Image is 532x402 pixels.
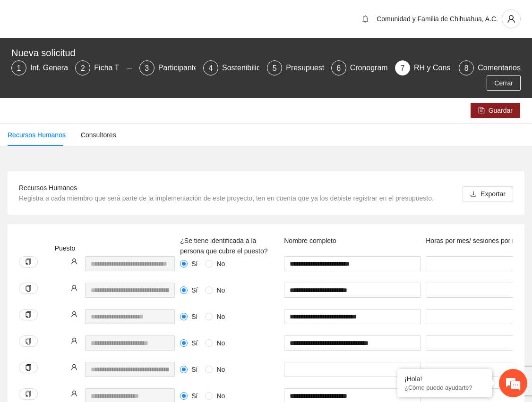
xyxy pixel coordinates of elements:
[25,311,32,318] span: copy
[25,259,32,265] span: copy
[502,15,520,23] span: user
[213,311,229,322] span: No
[8,130,66,140] div: Recursos Humanos
[71,364,77,370] span: user
[478,107,485,115] span: save
[81,130,116,140] div: Consultores
[11,45,515,60] div: Nueva solicitud
[94,60,127,75] div: Ficha T
[25,364,32,371] span: copy
[11,60,68,75] div: 1Inf. General
[25,338,32,344] span: copy
[145,64,149,72] span: 3
[75,60,131,75] div: 2Ficha T
[213,338,229,348] span: No
[188,285,201,295] span: Sí
[273,64,277,72] span: 5
[350,60,400,75] div: Cronograma
[188,311,201,322] span: Sí
[188,338,201,348] span: Sí
[180,237,267,255] span: ¿Se tiene identificada a la persona que cubre el puesto?
[502,9,521,28] button: user
[158,60,210,75] div: Participantes
[213,391,229,401] span: No
[139,60,196,75] div: 3Participantes
[426,237,524,244] span: Horas por mes/ sesiones por mes
[487,75,521,91] button: Cerrar
[19,362,38,373] button: copy
[19,184,77,192] span: Recursos Humanos
[25,391,32,397] span: copy
[494,78,513,88] span: Cerrar
[213,364,229,375] span: No
[401,64,405,72] span: 7
[19,309,38,320] button: copy
[284,237,336,244] span: Nombre completo
[188,259,201,269] span: Sí
[404,375,485,383] div: ¡Hola!
[17,64,21,72] span: 1
[203,60,259,75] div: 4Sostenibilidad
[481,189,506,199] span: Exportar
[478,60,521,75] div: Comentarios
[209,64,213,72] span: 4
[464,64,469,72] span: 8
[414,60,481,75] div: RH y Consultores
[358,11,373,26] button: bell
[377,15,498,23] span: Comunidad y Familia de Chihuahua, A.C.
[19,194,434,202] span: Registra a cada miembro que será parte de la implementación de este proyecto, ten en cuenta que y...
[71,285,77,291] span: user
[188,364,201,375] span: Sí
[19,256,38,268] button: copy
[71,337,77,344] span: user
[71,390,77,397] span: user
[404,384,485,391] p: ¿Cómo puedo ayudarte?
[222,60,277,75] div: Sostenibilidad
[188,391,201,401] span: Sí
[19,335,38,347] button: copy
[213,285,229,295] span: No
[25,285,32,292] span: copy
[19,388,38,400] button: copy
[358,15,372,23] span: bell
[213,259,229,269] span: No
[267,60,323,75] div: 5Presupuesto
[395,60,451,75] div: 7RH y Consultores
[331,60,387,75] div: 6Cronograma
[470,191,477,198] span: download
[19,283,38,294] button: copy
[30,60,77,75] div: Inf. General
[71,258,77,265] span: user
[336,64,341,72] span: 6
[286,60,336,75] div: Presupuesto
[71,311,77,318] span: user
[81,64,85,72] span: 2
[459,60,521,75] div: 8Comentarios
[55,244,76,252] span: Puesto
[463,186,513,201] button: downloadExportar
[489,105,513,116] span: Guardar
[471,103,520,118] button: saveGuardar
